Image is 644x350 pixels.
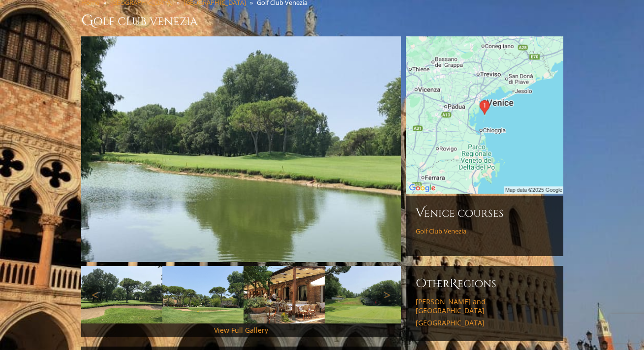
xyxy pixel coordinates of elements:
h6: ther egions [416,276,553,292]
a: [GEOGRAPHIC_DATA] [416,319,553,327]
a: Previous [86,285,106,305]
img: Google Map of Circolo Golf Venezia, Str. Vecchia, 1, 30126 Venezia, VE, Italy [406,36,563,194]
span: O [416,276,427,292]
a: Golf Club Venezia [416,227,478,235]
h1: Golf Club Venezia [81,11,563,30]
span: R [450,276,458,292]
a: Next [376,285,396,305]
h6: Venice Courses [416,205,553,221]
a: [PERSON_NAME] and [GEOGRAPHIC_DATA] [416,297,553,315]
a: View Full Gallery [214,325,268,335]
